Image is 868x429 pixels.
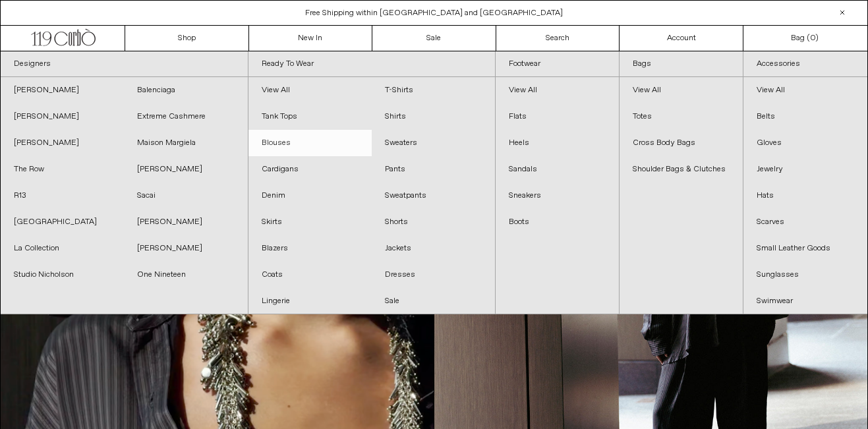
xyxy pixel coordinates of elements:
[496,103,619,130] a: Flats
[372,156,495,183] a: Pants
[125,26,249,51] a: Shop
[372,77,495,103] a: T-Shirts
[248,51,496,77] a: Ready To Wear
[248,288,372,314] a: Lingerie
[743,103,867,130] a: Belts
[1,183,124,209] a: R13
[496,51,619,77] a: Footwear
[248,235,372,262] a: Blazers
[248,77,372,103] a: View All
[496,77,619,103] a: View All
[372,103,495,130] a: Shirts
[810,33,815,43] span: 0
[496,183,619,209] a: Sneakers
[372,130,495,156] a: Sweaters
[1,103,124,130] a: [PERSON_NAME]
[124,156,247,183] a: [PERSON_NAME]
[496,209,619,235] a: Boots
[620,26,743,51] a: Account
[620,51,743,77] a: Bags
[248,103,372,130] a: Tank Tops
[1,130,124,156] a: [PERSON_NAME]
[372,288,495,314] a: Sale
[124,209,247,235] a: [PERSON_NAME]
[372,262,495,288] a: Dresses
[249,26,373,51] a: New In
[372,235,495,262] a: Jackets
[743,288,867,314] a: Swimwear
[124,183,247,209] a: Sacai
[743,26,867,51] a: Bag ()
[124,103,247,130] a: Extreme Cashmere
[124,77,247,103] a: Balenciaga
[743,51,867,77] a: Accessories
[124,262,247,288] a: One Nineteen
[248,183,372,209] a: Denim
[1,156,124,183] a: The Row
[248,209,372,235] a: Skirts
[620,103,743,130] a: Totes
[810,32,819,44] span: )
[1,262,124,288] a: Studio Nicholson
[496,26,620,51] a: Search
[743,209,867,235] a: Scarves
[743,235,867,262] a: Small Leather Goods
[620,130,743,156] a: Cross Body Bags
[372,26,496,51] a: Sale
[743,156,867,183] a: Jewelry
[248,262,372,288] a: Coats
[496,156,619,183] a: Sandals
[1,235,124,262] a: La Collection
[248,130,372,156] a: Blouses
[743,130,867,156] a: Gloves
[305,8,563,18] a: Free Shipping within [GEOGRAPHIC_DATA] and [GEOGRAPHIC_DATA]
[496,130,619,156] a: Heels
[124,130,247,156] a: Maison Margiela
[1,77,124,103] a: [PERSON_NAME]
[743,183,867,209] a: Hats
[372,183,495,209] a: Sweatpants
[372,209,495,235] a: Shorts
[743,262,867,288] a: Sunglasses
[1,51,248,77] a: Designers
[124,235,247,262] a: [PERSON_NAME]
[743,77,867,103] a: View All
[248,156,372,183] a: Cardigans
[620,156,743,183] a: Shoulder Bags & Clutches
[620,77,743,103] a: View All
[1,209,124,235] a: [GEOGRAPHIC_DATA]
